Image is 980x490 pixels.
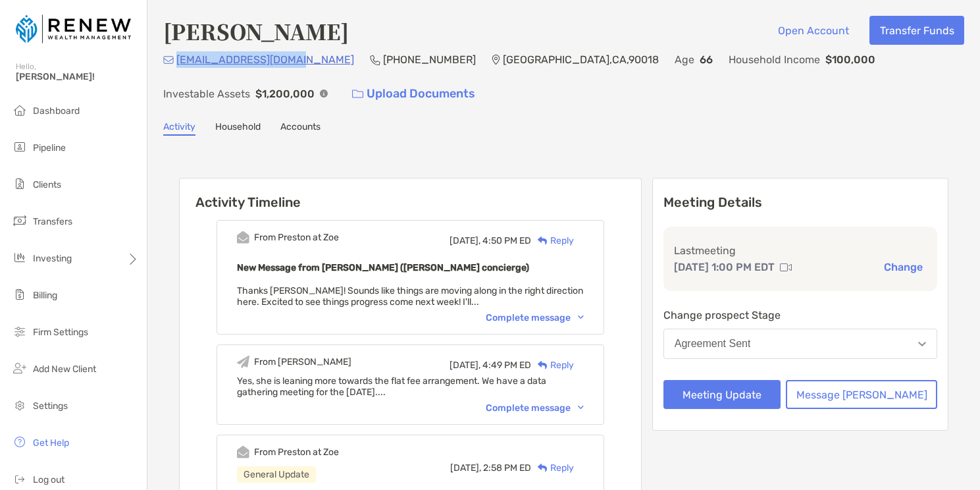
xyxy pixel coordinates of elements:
[12,176,28,192] img: clients icon
[237,466,316,483] div: General Update
[700,51,713,68] p: 66
[237,446,249,458] img: Event icon
[33,142,66,153] span: Pipeline
[674,259,775,275] p: [DATE] 1:00 PM EDT
[16,71,139,82] span: [PERSON_NAME]!
[320,90,328,97] img: Info Icon
[237,262,529,273] b: New Message from [PERSON_NAME] ([PERSON_NAME] concierge)
[450,360,480,371] span: [DATE],
[215,121,261,136] a: Household
[176,51,354,68] p: [EMAIL_ADDRESS][DOMAIN_NAME]
[255,86,315,102] p: $1,200,000
[352,90,363,99] img: button icon
[180,178,641,210] h6: Activity Timeline
[12,397,28,413] img: settings icon
[280,121,321,136] a: Accounts
[344,80,484,108] a: Upload Documents
[538,464,548,472] img: Reply icon
[237,375,584,398] div: Yes, she is leaning more towards the flat fee arrangement. We have a data gathering meeting for t...
[675,338,751,350] div: Agreement Sent
[503,51,659,68] p: [GEOGRAPHIC_DATA] , CA , 90018
[880,260,927,274] button: Change
[254,356,351,367] div: From [PERSON_NAME]
[163,121,195,136] a: Activity
[663,194,937,211] p: Meeting Details
[663,329,937,359] button: Agreement Sent
[483,462,531,474] span: 2:58 PM ED
[16,5,131,53] img: Zoe Logo
[33,179,61,190] span: Clients
[12,434,28,450] img: get-help icon
[33,216,72,227] span: Transfers
[163,16,349,46] h4: [PERSON_NAME]
[729,51,820,68] p: Household Income
[531,234,574,248] div: Reply
[869,16,964,45] button: Transfer Funds
[450,462,481,474] span: [DATE],
[33,253,72,264] span: Investing
[531,358,574,372] div: Reply
[12,102,28,118] img: dashboard icon
[786,380,937,409] button: Message [PERSON_NAME]
[482,235,531,246] span: 4:50 PM ED
[33,105,80,117] span: Dashboard
[12,139,28,155] img: pipeline icon
[450,235,480,246] span: [DATE],
[237,285,583,308] span: Thanks [PERSON_NAME]! Sounds like things are moving along in the right direction here. Excited to...
[237,231,249,244] img: Event icon
[482,360,531,371] span: 4:49 PM ED
[33,364,96,375] span: Add New Client
[918,342,926,346] img: Open dropdown arrow
[383,51,476,68] p: [PHONE_NUMBER]
[538,361,548,369] img: Reply icon
[33,437,69,449] span: Get Help
[12,213,28,229] img: transfers icon
[531,461,574,475] div: Reply
[254,232,339,243] div: From Preston at Zoe
[675,51,694,68] p: Age
[33,400,68,412] span: Settings
[370,55,380,65] img: Phone Icon
[486,402,584,414] div: Complete message
[538,236,548,245] img: Reply icon
[12,360,28,376] img: add_new_client icon
[254,447,339,458] div: From Preston at Zoe
[767,16,859,45] button: Open Account
[825,51,875,68] p: $100,000
[780,262,792,273] img: communication type
[163,86,250,102] p: Investable Assets
[33,474,64,485] span: Log out
[33,290,57,301] span: Billing
[578,315,584,319] img: Chevron icon
[33,327,88,338] span: Firm Settings
[663,307,937,323] p: Change prospect Stage
[237,356,249,368] img: Event icon
[163,56,174,64] img: Email Icon
[492,55,500,65] img: Location Icon
[12,286,28,302] img: billing icon
[674,242,927,259] p: Last meeting
[663,380,781,409] button: Meeting Update
[578,406,584,410] img: Chevron icon
[12,250,28,265] img: investing icon
[486,312,584,323] div: Complete message
[12,471,28,487] img: logout icon
[12,323,28,339] img: firm-settings icon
